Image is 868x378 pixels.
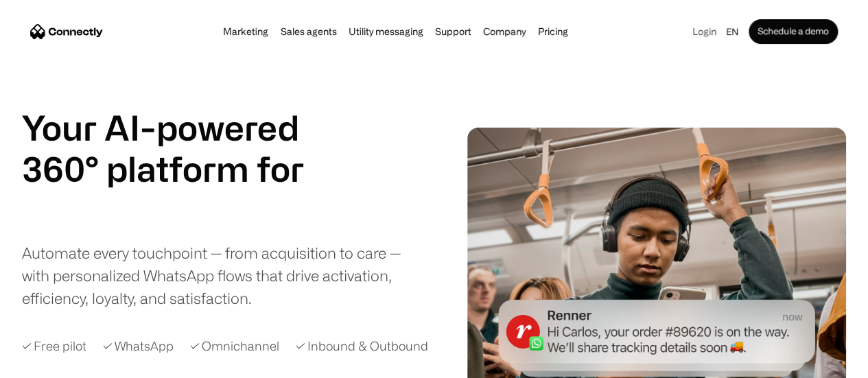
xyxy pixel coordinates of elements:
[22,189,338,231] div: carousel
[22,107,338,189] h1: Your AI-powered 360° platform for
[431,26,476,37] a: Support
[720,22,749,41] div: en
[479,22,530,41] div: Company
[483,22,526,41] div: Company
[22,337,86,355] div: ✓ Free pilot
[534,26,572,37] a: Pricing
[344,26,427,37] a: Utility messaging
[190,337,279,355] div: ✓ Omnichannel
[726,22,738,41] div: en
[276,26,340,37] a: Sales agents
[688,22,720,41] a: Login
[22,241,429,309] div: Automate every touchpoint — from acquisition to care — with personalized WhatsApp flows that driv...
[103,337,174,355] div: ✓ WhatsApp
[219,26,272,37] a: Marketing
[296,337,428,355] div: ✓ Inbound & Outbound
[14,353,82,373] aside: Language selected: English
[749,19,838,44] a: Schedule a demo
[27,354,82,373] ul: Language list
[30,21,103,42] a: home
